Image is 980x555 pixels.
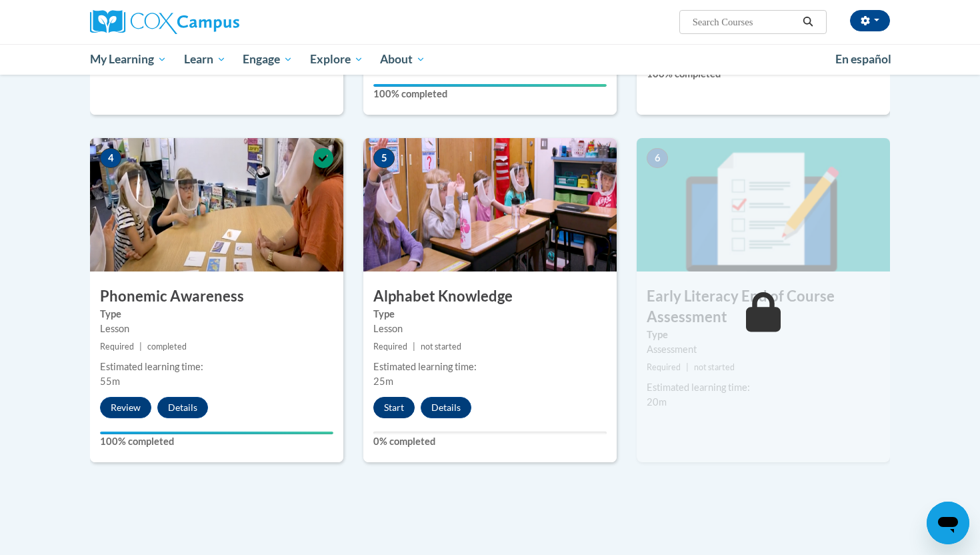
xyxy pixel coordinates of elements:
[927,502,969,544] iframe: Button to launch messaging window
[373,376,393,387] span: 25m
[647,328,880,342] label: Type
[798,14,818,30] button: Search
[694,362,735,372] span: not started
[81,44,175,75] a: My Learning
[637,138,890,271] img: Course Image
[139,342,142,352] span: |
[850,10,890,31] button: Account Settings
[373,397,415,418] button: Start
[421,397,471,418] button: Details
[413,342,415,352] span: |
[100,360,333,374] div: Estimated learning time:
[90,138,343,271] img: Course Image
[421,342,461,352] span: not started
[637,286,890,328] h3: Early Literacy End of Course Assessment
[373,342,407,352] span: Required
[647,396,667,408] span: 20m
[184,51,226,67] span: Learn
[100,432,333,434] div: Your progress
[100,342,134,352] span: Required
[686,362,689,372] span: |
[90,10,239,34] img: Cox Campus
[90,286,343,307] h3: Phonemic Awareness
[835,52,891,66] span: En español
[100,434,333,449] label: 100% completed
[100,397,151,418] button: Review
[373,84,607,87] div: Your progress
[827,45,900,73] a: En español
[310,51,363,67] span: Explore
[243,51,293,67] span: Engage
[100,307,333,322] label: Type
[380,51,425,67] span: About
[363,138,617,271] img: Course Image
[691,14,798,30] input: Search Courses
[647,342,880,357] div: Assessment
[373,87,607,101] label: 100% completed
[372,44,435,75] a: About
[647,148,668,168] span: 6
[90,51,167,67] span: My Learning
[147,342,187,352] span: completed
[90,10,343,34] a: Cox Campus
[301,44,372,75] a: Explore
[70,44,910,75] div: Main menu
[100,322,333,336] div: Lesson
[647,362,681,372] span: Required
[363,286,617,307] h3: Alphabet Knowledge
[373,322,607,336] div: Lesson
[647,380,880,395] div: Estimated learning time:
[234,44,301,75] a: Engage
[175,44,235,75] a: Learn
[100,148,121,168] span: 4
[373,148,395,168] span: 5
[373,307,607,322] label: Type
[373,360,607,374] div: Estimated learning time:
[373,434,607,449] label: 0% completed
[100,376,120,387] span: 55m
[157,397,208,418] button: Details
